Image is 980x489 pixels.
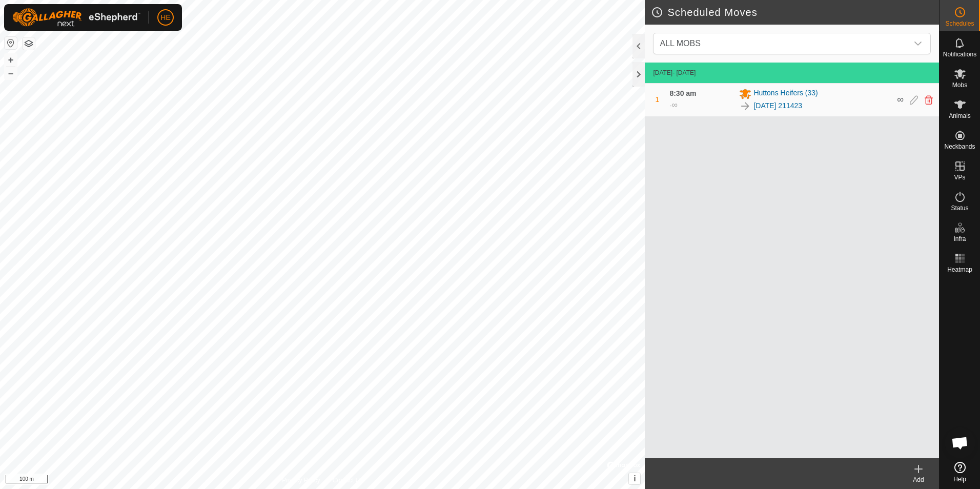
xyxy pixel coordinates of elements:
[5,67,17,79] button: –
[908,33,928,54] div: dropdown trigger
[12,8,140,27] img: Gallagher Logo
[671,100,677,109] span: ∞
[5,37,17,49] button: Reset Map
[947,267,972,273] span: Heatmap
[940,458,980,486] a: Help
[669,89,696,97] span: 8:30 am
[660,39,700,48] span: ALL MOBS
[23,37,35,50] button: Map Layers
[634,474,636,483] span: i
[753,88,818,100] span: Huttons Heifers (33)
[753,100,802,111] a: [DATE] 211423
[949,113,971,119] span: Animals
[669,99,677,111] div: -
[656,33,908,54] span: ALL MOBS
[5,54,17,66] button: +
[945,427,975,458] div: Open chat
[954,174,965,180] span: VPs
[897,94,904,105] span: ∞
[952,82,967,88] span: Mobs
[160,12,170,23] span: HE
[672,69,696,76] span: - [DATE]
[953,476,966,482] span: Help
[944,144,975,150] span: Neckbands
[951,205,968,211] span: Status
[629,473,640,484] button: i
[739,100,751,112] img: To
[653,69,672,76] span: [DATE]
[898,475,939,484] div: Add
[282,476,320,485] a: Privacy Policy
[656,95,660,104] span: 1
[945,21,974,27] span: Schedules
[333,476,363,485] a: Contact Us
[943,51,976,57] span: Notifications
[651,6,939,18] h2: Scheduled Moves
[953,236,966,242] span: Infra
